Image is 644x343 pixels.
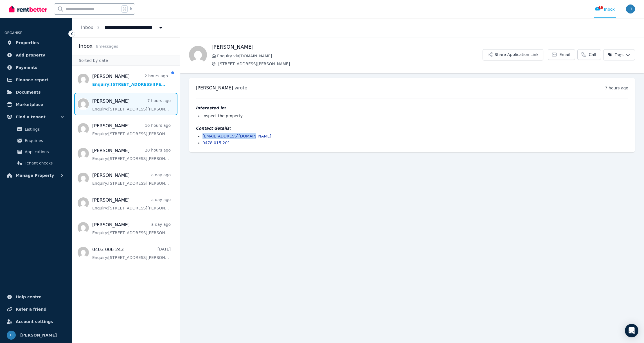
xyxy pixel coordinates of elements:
a: [PERSON_NAME]a day agoEnquiry:[STREET_ADDRESS][PERSON_NAME]. [92,197,171,211]
a: 0478 015 201 [202,141,230,145]
span: k [130,7,132,11]
button: Find a tenant [4,111,67,123]
a: Tenant checks [7,157,65,169]
a: [PERSON_NAME]7 hours agoEnquiry:[STREET_ADDRESS][PERSON_NAME]. [92,98,171,112]
span: Enquiries [25,137,63,144]
a: Finance report [4,74,67,85]
nav: Message list [72,66,180,266]
span: ORGANISE [4,31,22,35]
a: Call [577,49,601,60]
a: Payments [4,62,67,73]
span: Finance report [16,76,48,83]
span: Help centre [16,294,42,300]
a: [PERSON_NAME]2 hours agoEnquiry:[STREET_ADDRESS][PERSON_NAME]. [92,73,168,87]
span: wrote [235,85,247,91]
h2: Inbox [79,42,93,50]
a: Applications [7,146,65,157]
a: Refer a friend [4,304,67,315]
span: Marketplace [16,101,43,108]
span: [PERSON_NAME] [196,85,233,91]
span: Tenant checks [25,160,63,166]
h4: Contact details: [196,125,628,131]
nav: Breadcrumb [72,18,173,37]
button: Tags [603,49,635,60]
a: [EMAIL_ADDRESS][DOMAIN_NAME] [202,134,271,138]
a: 0403 006 243[DATE]Enquiry:[STREET_ADDRESS][PERSON_NAME]. [92,246,171,260]
span: [PERSON_NAME] [20,332,57,339]
img: Jacek Tomaka [7,331,16,340]
img: Jacek Tomaka [626,4,635,13]
img: RentBetter [9,5,47,13]
a: Enquiries [7,135,65,146]
span: 8 message s [96,44,118,49]
a: [PERSON_NAME]16 hours agoEnquiry:[STREET_ADDRESS][PERSON_NAME]. [92,123,171,137]
button: Share Application Link [483,49,543,60]
span: Applications [25,148,63,155]
div: Inbox [595,6,615,12]
a: Account settings [4,316,67,327]
span: Payments [16,64,37,71]
span: Documents [16,89,41,96]
span: 1 [598,6,603,9]
span: Find a tenant [16,114,46,120]
a: Add property [4,49,67,61]
li: Inspect the property [202,113,628,119]
time: 7 hours ago [605,86,628,90]
a: [PERSON_NAME]a day agoEnquiry:[STREET_ADDRESS][PERSON_NAME]. [92,172,171,186]
h4: Interested in: [196,105,628,111]
span: Properties [16,39,39,46]
a: Documents [4,87,67,98]
button: Manage Property [4,170,67,181]
a: Properties [4,37,67,48]
div: Sorted by date [72,55,180,66]
a: Help centre [4,291,67,303]
span: Email [559,52,570,57]
h1: [PERSON_NAME] [211,43,483,51]
a: Marketplace [4,99,67,110]
span: Call [589,52,596,57]
span: Listings [25,126,63,133]
span: Manage Property [16,172,54,179]
span: Tags [608,52,623,58]
a: Inbox [81,25,93,30]
a: [PERSON_NAME]a day agoEnquiry:[STREET_ADDRESS][PERSON_NAME]. [92,222,171,236]
img: Lianna Dostalek-Crawford [189,46,207,64]
span: Enquiry via [DOMAIN_NAME] [217,53,483,59]
div: Open Intercom Messenger [625,324,638,337]
span: [STREET_ADDRESS][PERSON_NAME] [218,61,483,67]
span: Refer a friend [16,306,46,313]
span: Account settings [16,318,53,325]
a: Listings [7,124,65,135]
span: Add property [16,52,45,58]
a: [PERSON_NAME]20 hours agoEnquiry:[STREET_ADDRESS][PERSON_NAME]. [92,147,171,161]
a: Email [548,49,575,60]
